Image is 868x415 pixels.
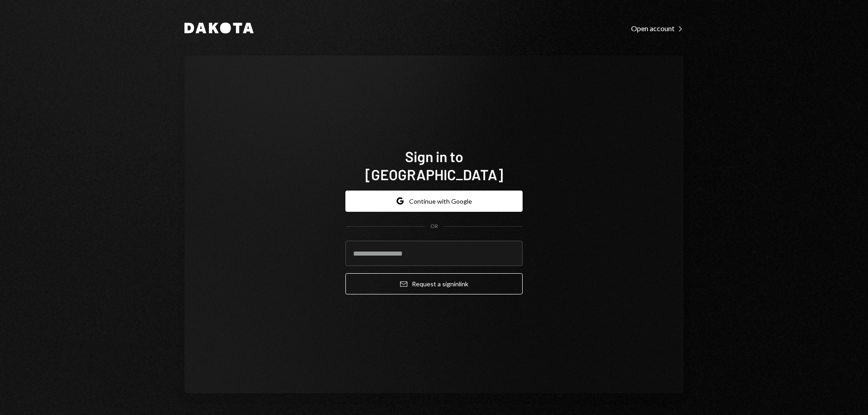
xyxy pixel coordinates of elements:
[345,191,523,212] button: Continue with Google
[430,223,438,230] div: OR
[345,273,523,294] button: Request a signinlink
[631,24,684,33] div: Open account
[345,147,523,183] h1: Sign in to [GEOGRAPHIC_DATA]
[631,23,684,33] a: Open account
